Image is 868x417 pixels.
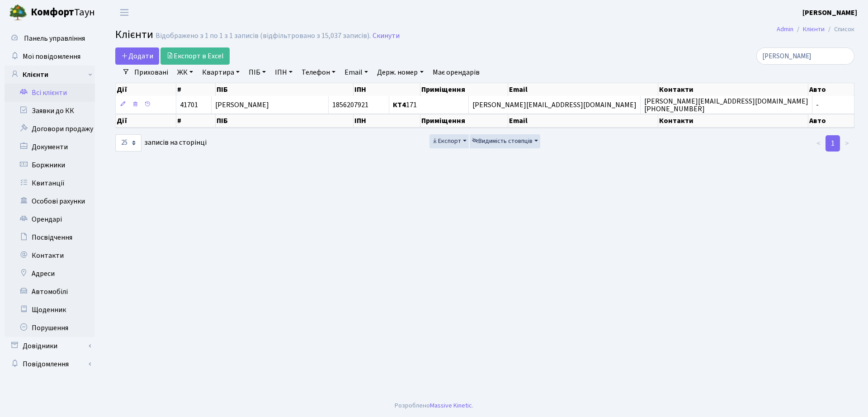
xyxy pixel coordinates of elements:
th: Приміщення [420,114,508,128]
a: Держ. номер [373,65,427,80]
a: Довідники [5,337,95,355]
th: ІПН [354,83,420,96]
span: Додати [121,51,153,61]
th: Контакти [658,114,808,128]
a: ІПН [271,65,296,80]
b: КТ4 [393,100,406,110]
a: Телефон [298,65,339,80]
a: Автомобілі [5,283,95,301]
a: Клієнти [803,24,825,34]
button: Переключити навігацію [113,5,136,20]
th: ПІБ [216,114,354,128]
a: Боржники [5,156,95,174]
div: Розроблено . [395,401,473,411]
span: [PERSON_NAME][EMAIL_ADDRESS][DOMAIN_NAME] [472,100,637,110]
th: Дії [116,114,176,128]
th: Дії [116,83,176,96]
input: Пошук... [756,47,854,65]
a: Порушення [5,319,95,337]
a: Посвідчення [5,228,95,246]
span: Панель управління [24,33,85,43]
span: Експорт [432,137,461,146]
span: Таун [31,5,95,20]
a: Email [341,65,372,80]
img: logo.png [9,4,27,22]
a: Має орендарів [429,65,483,80]
a: Додати [115,47,159,65]
button: Експорт [429,134,469,148]
th: # [176,114,216,128]
a: ЖК [174,65,197,80]
a: Admin [777,24,793,34]
span: Мої повідомлення [23,52,80,62]
a: Панель управління [5,29,95,47]
a: Особові рахунки [5,192,95,210]
button: Видимість стовпців [470,134,540,148]
th: # [176,83,216,96]
a: [PERSON_NAME] [802,7,857,18]
b: Комфорт [31,5,74,19]
th: Авто [808,114,854,128]
a: Повідомлення [5,355,95,373]
a: Адреси [5,265,95,283]
th: Авто [808,83,854,96]
span: - [816,100,819,110]
a: 1 [826,135,840,152]
th: Приміщення [420,83,508,96]
a: Скинути [373,32,400,40]
a: ПІБ [245,65,269,80]
th: ПІБ [216,83,354,96]
span: [PERSON_NAME][EMAIL_ADDRESS][DOMAIN_NAME] [PHONE_NUMBER] [644,96,808,114]
th: Контакти [658,83,808,96]
a: Щоденник [5,301,95,319]
th: ІПН [354,114,420,128]
nav: breadcrumb [763,20,868,39]
a: Орендарі [5,210,95,228]
th: Email [508,83,658,96]
a: Приховані [131,65,172,80]
span: Клієнти [115,27,153,43]
a: Massive Kinetic [430,401,472,410]
a: Заявки до КК [5,102,95,120]
li: Список [825,24,854,34]
span: 171 [393,100,417,110]
label: записів на сторінці [115,134,207,152]
a: Мої повідомлення [5,47,95,66]
a: Експорт в Excel [160,47,230,65]
div: Відображено з 1 по 1 з 1 записів (відфільтровано з 15,037 записів). [156,32,371,40]
span: Видимість стовпців [472,137,533,146]
span: 1856207921 [332,100,368,110]
th: Email [508,114,658,128]
a: Договори продажу [5,120,95,138]
span: 41701 [180,100,198,110]
a: Квартира [198,65,243,80]
a: Документи [5,138,95,156]
select: записів на сторінці [115,134,142,152]
a: Квитанції [5,174,95,192]
a: Всі клієнти [5,84,95,102]
a: Контакти [5,246,95,265]
b: [PERSON_NAME] [802,8,857,18]
span: [PERSON_NAME] [215,100,269,110]
a: Клієнти [5,66,95,84]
